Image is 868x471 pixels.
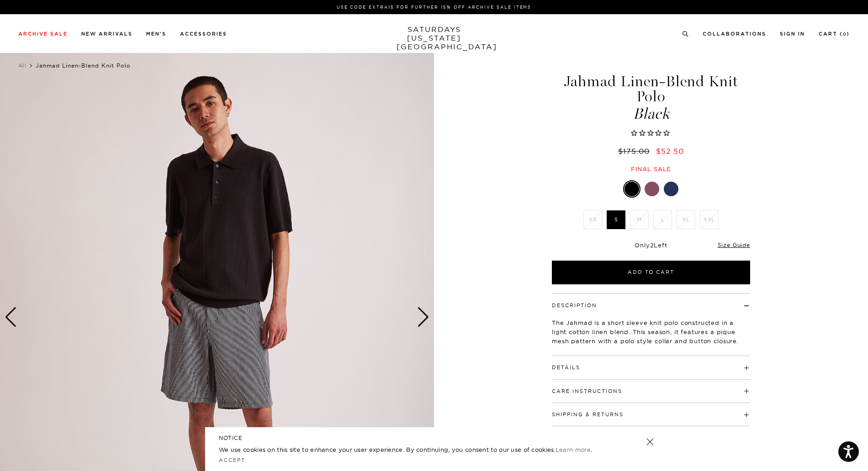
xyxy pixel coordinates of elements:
[656,147,684,156] span: $52.50
[219,445,617,454] p: We use cookies on this site to enhance your user experience. By continuing, you consent to our us...
[146,31,166,37] a: Men's
[180,31,227,37] a: Accessories
[550,129,752,138] span: Rated 0.0 out of 5 stars 0 reviews
[552,412,624,417] button: Shipping & Returns
[552,261,750,284] button: Add to Cart
[552,389,622,394] button: Care Instructions
[552,365,580,370] button: Details
[18,62,26,69] a: All
[219,434,649,442] h5: NOTICE
[397,25,472,51] a: SATURDAYS[US_STATE][GEOGRAPHIC_DATA]
[550,74,752,121] h1: Jahmad Linen-Blend Knit Polo
[552,241,750,249] div: Only Left
[843,32,847,37] small: 0
[819,31,850,37] a: Cart (0)
[780,31,805,37] a: Sign In
[417,307,429,327] div: Next slide
[36,62,131,69] span: Jahmad Linen-Blend Knit Polo
[703,31,766,37] a: Collaborations
[550,165,752,173] div: Final sale
[5,307,17,327] div: Previous slide
[552,318,750,345] p: The Jahmad is a short sleeve knit polo constructed in a light cotton linen blend. This season, it...
[552,303,597,308] button: Description
[219,457,245,463] a: Accept
[22,4,846,10] p: Use Code EXTRA15 for Further 15% Off Archive Sale Items
[607,210,625,229] label: S
[550,106,752,121] span: Black
[718,241,750,248] a: Size Guide
[650,241,654,249] span: 2
[18,31,68,37] a: Archive Sale
[81,31,132,37] a: New Arrivals
[618,147,653,156] del: $175.00
[556,446,591,453] a: Learn more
